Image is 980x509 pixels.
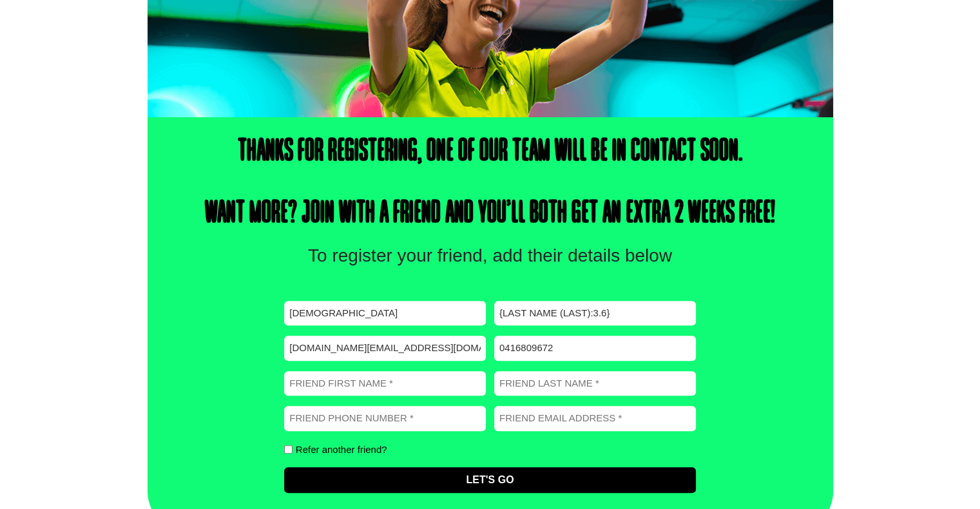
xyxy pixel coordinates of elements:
input: Email * [284,336,486,361]
input: First name * [284,301,486,326]
input: Phone * [494,336,696,361]
label: Refer another friend? [296,445,387,454]
input: Friend phone number * [284,406,486,431]
h4: Thanks for registering, one of our team will be in contact soon. Want more? Join with a friend an... [195,137,785,229]
input: Last name * [494,301,696,326]
input: Friend last name * [494,371,696,396]
p: To register your friend, add their details below [298,242,682,269]
input: Friend first name * [284,371,486,396]
input: Let's Go [284,467,695,493]
input: Friend email address * [494,406,696,431]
